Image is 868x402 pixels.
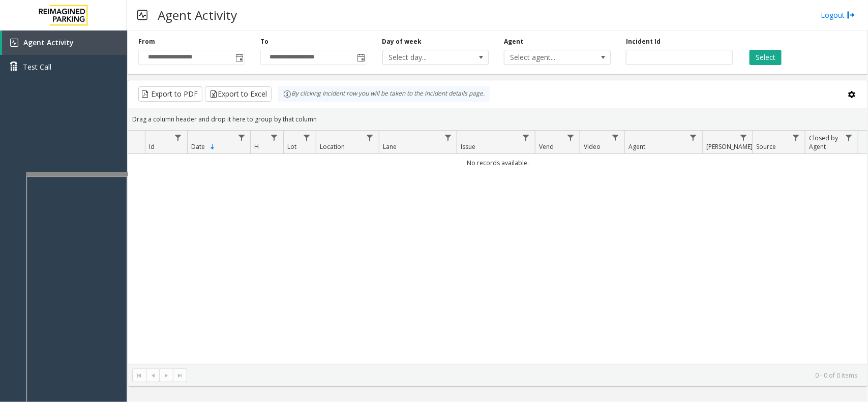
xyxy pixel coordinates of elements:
span: H [255,142,259,151]
a: Closed by Agent Filter Menu [842,131,856,144]
a: Lane Filter Menu [441,131,455,144]
button: Export to Excel [205,86,272,102]
span: Select agent... [504,50,589,65]
a: Agent Filter Menu [686,131,700,144]
a: Issue Filter Menu [519,131,533,144]
label: From [138,37,155,46]
span: Lane [383,142,397,151]
span: Date [191,142,205,151]
div: By clicking Incident row you will be taken to the incident details page. [278,86,490,102]
a: H Filter Menu [267,131,281,144]
a: Parker Filter Menu [737,131,751,144]
a: Location Filter Menu [363,131,377,144]
span: Toggle popup [355,50,367,65]
span: Location [320,142,345,151]
span: Vend [539,142,554,151]
span: Select day... [383,50,467,65]
img: 'icon' [10,39,18,47]
button: Select [750,50,782,65]
img: pageIcon [137,3,147,27]
a: Source Filter Menu [789,131,803,144]
button: Export to PDF [138,86,202,102]
a: Lot Filter Menu [300,131,314,144]
span: Video [584,142,601,151]
span: Toggle popup [233,50,245,65]
img: logout [847,10,855,20]
img: infoIcon.svg [283,90,291,98]
a: Agent Activity [2,30,127,55]
span: Sortable [208,143,217,151]
span: Id [149,142,155,151]
a: Video Filter Menu [609,131,622,144]
td: No records available. [128,154,867,172]
a: Logout [821,10,855,20]
span: Test Call [23,61,51,72]
a: Date Filter Menu [234,131,248,144]
a: Id Filter Menu [171,131,185,144]
div: Drag a column header and drop it here to group by that column [128,110,867,128]
span: Source [757,142,776,151]
h3: Agent Activity [153,3,242,27]
label: Agent [504,37,523,46]
label: Incident Id [626,37,661,46]
div: Data table [128,131,867,364]
span: Lot [287,142,296,151]
label: Day of week [382,37,422,46]
span: Agent [628,142,645,151]
a: Vend Filter Menu [564,131,578,144]
label: To [260,37,268,46]
span: Issue [461,142,476,151]
span: Closed by Agent [809,134,838,151]
span: Agent Activity [23,38,74,47]
kendo-pager-info: 0 - 0 of 0 items [193,371,857,380]
span: [PERSON_NAME] [706,142,753,151]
